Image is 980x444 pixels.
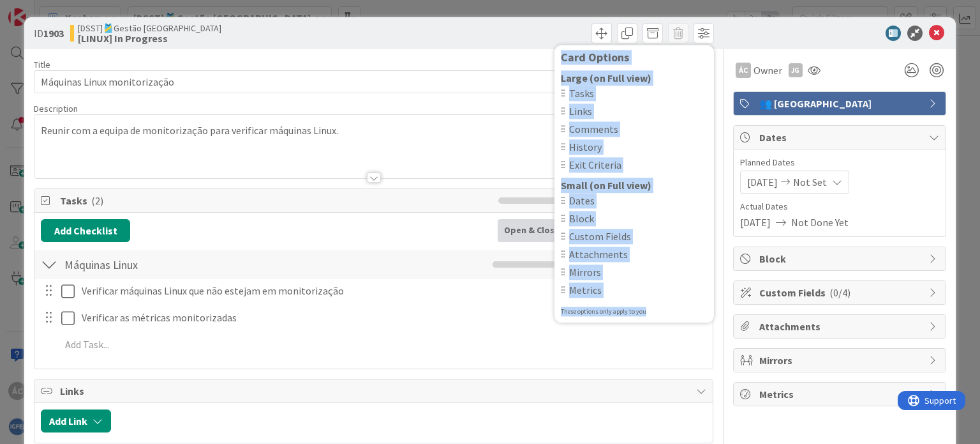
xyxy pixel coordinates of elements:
span: Custom Fields [569,229,708,244]
span: Block [569,211,708,226]
b: 1903 [43,27,64,40]
span: ( 2 ) [91,194,103,207]
span: 👥 [GEOGRAPHIC_DATA] [759,96,923,111]
p: Verificar máquinas Linux que não estejam em monitorização [82,284,704,298]
span: Attachments [569,247,708,262]
button: Add Checklist [41,219,130,242]
b: [LINUX] In Progress [78,33,221,43]
span: Dates [569,193,708,208]
span: Metrics [759,387,923,402]
span: [DSST]🎽Gestão [GEOGRAPHIC_DATA] [78,23,221,33]
span: [DATE] [740,215,771,230]
span: Comments [569,121,708,137]
div: ÁC [736,63,751,78]
button: Add Link [41,410,111,433]
div: These options only apply to you [561,307,708,316]
span: Block [759,251,923,266]
span: [DATE] [747,174,778,190]
span: Metrics [569,282,708,298]
span: Custom Fields [759,285,923,300]
span: Description [34,103,78,114]
p: Reunir com a equipa de monitorização para verificar máquinas Linux. [41,123,706,138]
label: Title [34,59,50,70]
span: ( 0/4 ) [829,286,850,299]
span: ID [34,26,64,41]
input: type card name here... [34,70,713,93]
p: Verificar as métricas monitorizadas [82,310,704,325]
span: Support [27,2,58,17]
span: Links [569,103,708,119]
span: Mirrors [569,264,708,280]
span: Not Set [793,174,827,190]
span: Mirrors [759,353,923,368]
span: Exit Criteria [569,157,708,172]
div: Open & Closed [498,219,572,242]
span: Tasks [569,86,708,101]
span: Links [60,383,689,399]
b: Large (on Full view) [561,72,651,84]
span: Not Done Yet [791,215,849,230]
span: Attachments [759,319,923,334]
span: Actual Dates [740,200,939,213]
div: Card Options [561,51,708,64]
span: History [569,139,708,155]
div: JG [789,63,803,77]
span: Owner [754,63,782,78]
input: Add Checklist... [60,253,347,276]
b: Small (on Full view) [561,179,651,192]
span: Tasks [60,193,491,208]
span: Dates [759,130,923,145]
span: Planned Dates [740,156,939,169]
